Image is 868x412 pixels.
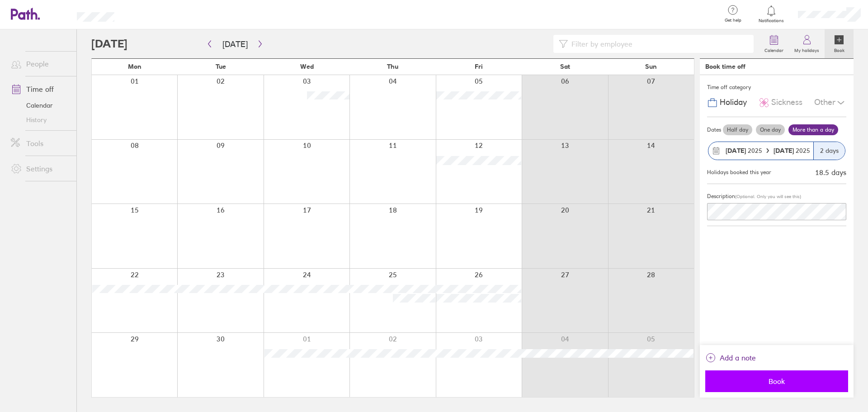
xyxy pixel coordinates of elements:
div: 18.5 days [815,168,846,176]
div: Holidays booked this year [707,169,771,175]
a: Book [825,29,854,58]
a: My holidays [789,29,825,58]
span: (Optional. Only you will see this) [735,194,801,199]
label: More than a day [788,124,838,135]
a: Notifications [757,5,786,24]
div: 2 days [813,142,845,160]
button: Add a note [705,350,756,365]
span: Get help [718,18,748,23]
div: Time off category [707,81,846,94]
a: Settings [4,160,76,178]
span: Sun [645,63,657,70]
span: Tue [216,63,226,70]
span: Holiday [720,98,747,107]
button: [DATE] [215,37,255,52]
span: 2025 [774,147,810,154]
span: Wed [300,63,314,70]
input: Filter by employee [568,35,748,52]
a: Time off [4,80,76,98]
span: Sat [560,63,570,70]
a: Calendar [4,98,76,113]
a: History [4,113,76,127]
span: Dates [707,127,721,133]
span: 2025 [726,147,762,154]
button: Book [705,370,848,392]
div: Book time off [705,63,745,70]
a: Tools [4,134,76,152]
a: Calendar [759,29,789,58]
button: [DATE] 2025[DATE] 20252 days [707,137,846,165]
span: Notifications [757,18,786,24]
label: One day [756,124,785,135]
span: Thu [387,63,398,70]
span: Fri [475,63,483,70]
strong: [DATE] [726,147,746,155]
span: Book [712,377,842,385]
label: Half day [723,124,752,135]
label: Book [829,45,850,53]
label: My holidays [789,45,825,53]
strong: [DATE] [774,147,796,155]
a: People [4,55,76,73]
span: Description [707,193,735,199]
span: Mon [128,63,142,70]
div: Other [814,94,846,111]
span: Add a note [720,350,756,365]
label: Calendar [759,45,789,53]
span: Sickness [771,98,802,107]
